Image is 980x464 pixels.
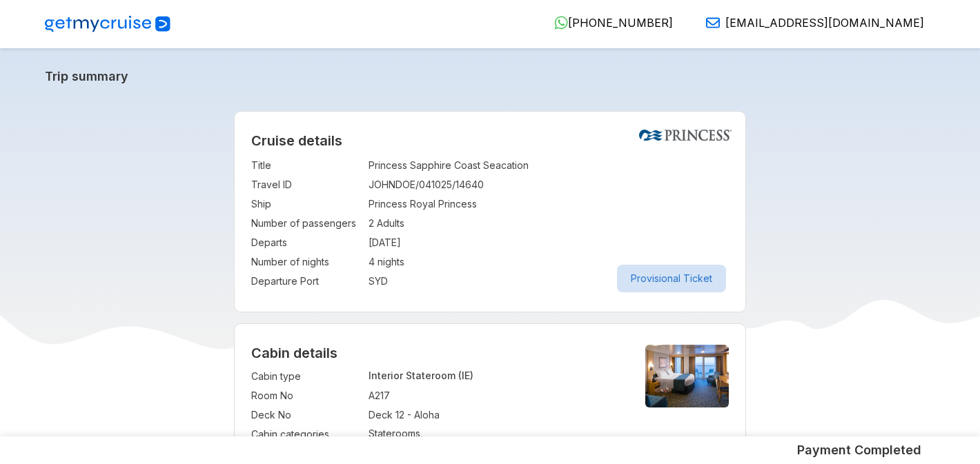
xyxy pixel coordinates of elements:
[369,194,729,214] td: Princess Royal Princess
[362,425,369,444] td: :
[362,386,369,405] td: :
[369,405,623,425] td: Deck 12 - Aloha
[695,16,924,30] a: [EMAIL_ADDRESS][DOMAIN_NAME]
[251,252,362,272] td: Number of nights
[251,233,362,252] td: Departs
[251,214,362,233] td: Number of passengers
[369,175,729,194] td: JOHNDOE/041025/14640
[362,252,369,272] td: :
[369,386,623,405] td: A217
[362,367,369,386] td: :
[251,425,362,444] td: Cabin categories
[251,345,729,361] h4: Cabin details
[251,175,362,194] td: Travel ID
[362,405,369,425] td: :
[369,427,623,439] p: Staterooms.
[251,386,362,405] td: Room No
[458,370,473,381] span: (IE)
[706,16,720,30] img: Email
[369,233,729,252] td: [DATE]
[362,175,369,194] td: :
[554,16,568,30] img: WhatsApp
[251,367,362,386] td: Cabin type
[362,194,369,214] td: :
[369,252,729,272] td: 4 nights
[251,272,362,291] td: Departure Port
[362,156,369,175] td: :
[362,214,369,233] td: :
[369,156,729,175] td: Princess Sapphire Coast Seacation
[362,233,369,252] td: :
[568,16,673,30] span: [PHONE_NUMBER]
[369,214,729,233] td: 2 Adults
[725,16,924,30] span: [EMAIL_ADDRESS][DOMAIN_NAME]
[369,370,623,381] p: Interior Stateroom
[251,132,729,149] h2: Cruise details
[617,265,726,292] button: Provisional Ticket
[45,69,935,83] a: Trip summary
[362,272,369,291] td: :
[251,194,362,214] td: Ship
[369,272,729,291] td: SYD
[251,156,362,175] td: Title
[251,405,362,425] td: Deck No
[797,442,921,458] h5: Payment Completed
[543,16,673,30] a: [PHONE_NUMBER]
